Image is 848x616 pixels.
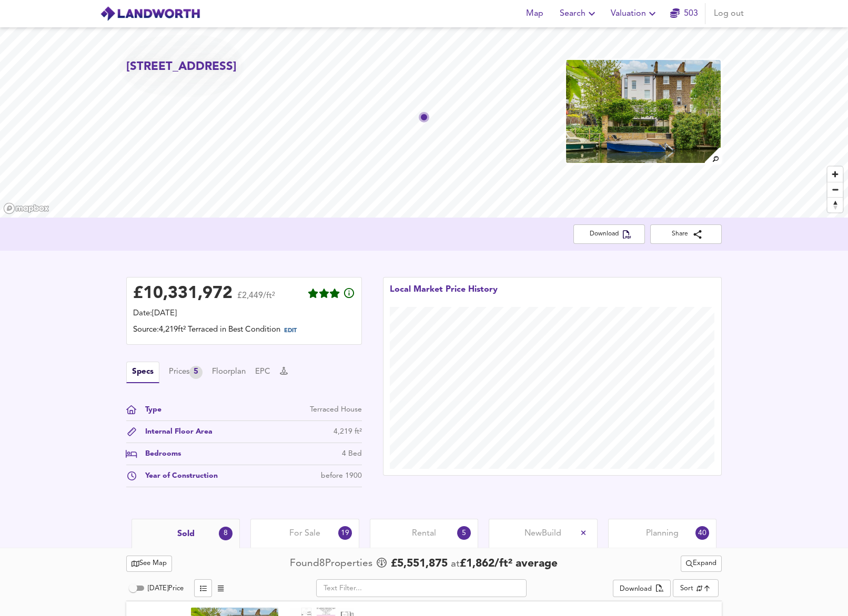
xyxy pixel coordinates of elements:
div: Sort [673,579,719,597]
div: split button [681,556,722,572]
div: Type [137,404,161,415]
div: 5 [189,366,203,379]
div: 4,219 ft² [334,426,362,437]
div: split button [613,580,670,598]
span: Map [522,6,547,21]
div: Bedrooms [137,448,181,459]
a: 503 [670,6,698,21]
div: 8 [219,527,233,540]
button: EPC [255,366,270,378]
span: Search [560,6,598,21]
span: Valuation [611,6,659,21]
span: at [451,559,460,569]
div: Prices [169,366,203,379]
button: See Map [126,556,172,572]
button: Download [573,224,645,244]
div: Source: 4,219ft² Terraced in Best Condition [133,324,355,338]
div: Year of Construction [137,470,218,481]
div: before 1900 [321,470,362,481]
span: Planning [646,528,679,539]
button: Reset bearing to north [827,197,843,212]
span: Sold [177,528,195,540]
span: £2,449/ft² [237,292,275,307]
button: 503 [667,3,701,24]
span: Expand [686,558,716,570]
span: [DATE] Price [148,585,184,592]
span: Zoom out [827,182,843,197]
button: Log out [710,3,748,24]
img: logo [100,6,200,22]
div: Download [620,583,652,596]
div: 40 [695,526,709,540]
button: Search [556,3,602,24]
div: Sort [680,583,693,593]
div: 5 [457,526,471,540]
div: 4 Bed [342,448,362,459]
span: Download [582,229,637,240]
button: Zoom out [827,182,843,197]
span: Reset bearing to north [827,198,843,212]
span: See Map [132,558,167,570]
div: Internal Floor Area [137,426,213,437]
h2: [STREET_ADDRESS] [126,59,237,75]
div: Found 8 Propert ies [290,557,375,571]
span: For Sale [289,528,320,539]
button: Valuation [607,3,663,24]
div: Local Market Price History [390,284,498,307]
span: EDIT [284,328,297,334]
span: £ 5,551,875 [391,556,448,572]
div: Date: [DATE] [133,308,355,320]
button: Expand [681,556,722,572]
span: £ 1,862 / ft² average [460,558,558,569]
span: Share [659,229,713,240]
span: Rental [412,528,436,539]
button: Share [650,224,722,244]
div: Terraced House [310,404,362,415]
button: Specs [126,362,159,383]
img: property [565,59,722,164]
img: search [703,146,722,165]
div: £ 10,331,972 [133,286,233,302]
input: Text Filter... [316,579,527,597]
iframe: Intercom live chat [799,580,824,605]
button: Zoom in [827,167,843,182]
button: Map [518,3,551,24]
span: New Build [524,528,561,539]
a: Mapbox homepage [3,202,49,214]
button: Prices5 [169,366,203,379]
button: Floorplan [212,366,246,378]
button: Download [613,580,670,598]
span: Log out [714,6,744,21]
div: 19 [338,526,352,540]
